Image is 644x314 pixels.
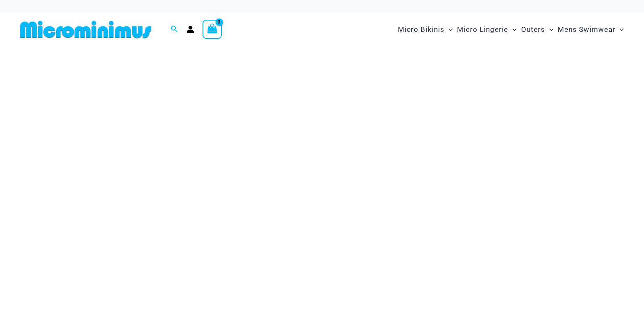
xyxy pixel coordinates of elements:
[17,20,155,39] img: MM SHOP LOGO FLAT
[558,19,615,40] span: Mens Swimwear
[203,20,222,39] a: View Shopping Cart, empty
[457,19,508,40] span: Micro Lingerie
[396,17,455,42] a: Micro BikinisMenu ToggleMenu Toggle
[615,19,624,40] span: Menu Toggle
[521,19,545,40] span: Outers
[545,19,553,40] span: Menu Toggle
[171,24,178,35] a: Search icon link
[519,17,556,42] a: OutersMenu ToggleMenu Toggle
[556,17,626,42] a: Mens SwimwearMenu ToggleMenu Toggle
[508,19,517,40] span: Menu Toggle
[395,16,627,44] nav: Site Navigation
[187,26,194,33] a: Account icon link
[455,17,519,42] a: Micro LingerieMenu ToggleMenu Toggle
[398,19,444,40] span: Micro Bikinis
[444,19,453,40] span: Menu Toggle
